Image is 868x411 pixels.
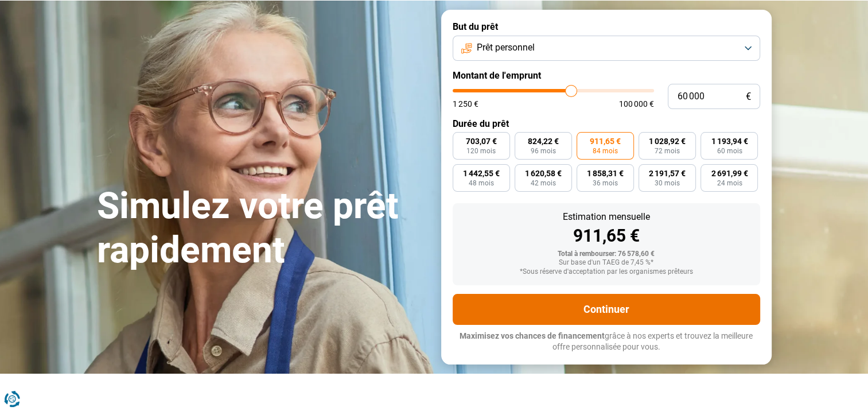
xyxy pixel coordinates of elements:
[462,268,751,276] div: *Sous réserve d'acceptation par les organismes prêteurs
[460,331,605,340] span: Maximisez vos chances de financement
[453,331,760,353] p: grâce à nos experts et trouvez la meilleure offre personnalisée pour vous.
[649,169,686,177] span: 2 191,57 €
[590,137,621,145] span: 911,65 €
[655,148,680,154] span: 72 mois
[655,180,680,187] span: 30 mois
[97,184,427,273] h1: Simulez votre prêt rapidement
[477,41,535,54] span: Prêt personnel
[528,137,559,145] span: 824,22 €
[453,21,760,32] label: But du prêt
[587,169,624,177] span: 1 858,31 €
[531,148,556,154] span: 96 mois
[711,169,748,177] span: 2 691,99 €
[531,180,556,187] span: 42 mois
[453,118,760,129] label: Durée du prêt
[466,148,496,154] span: 120 mois
[453,36,760,61] button: Prêt personnel
[525,169,562,177] span: 1 620,58 €
[453,294,760,325] button: Continuer
[746,92,751,102] span: €
[619,100,654,108] span: 100 000 €
[717,148,742,154] span: 60 mois
[711,137,748,145] span: 1 193,94 €
[717,180,742,187] span: 24 mois
[453,100,478,108] span: 1 250 €
[593,180,618,187] span: 36 mois
[649,137,686,145] span: 1 028,92 €
[462,259,751,267] div: Sur base d'un TAEG de 7,45 %*
[462,212,751,222] div: Estimation mensuelle
[453,70,760,81] label: Montant de l'emprunt
[462,227,751,245] div: 911,65 €
[469,180,494,187] span: 48 mois
[466,137,497,145] span: 703,07 €
[593,148,618,154] span: 84 mois
[463,169,500,177] span: 1 442,55 €
[462,250,751,258] div: Total à rembourser: 76 578,60 €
